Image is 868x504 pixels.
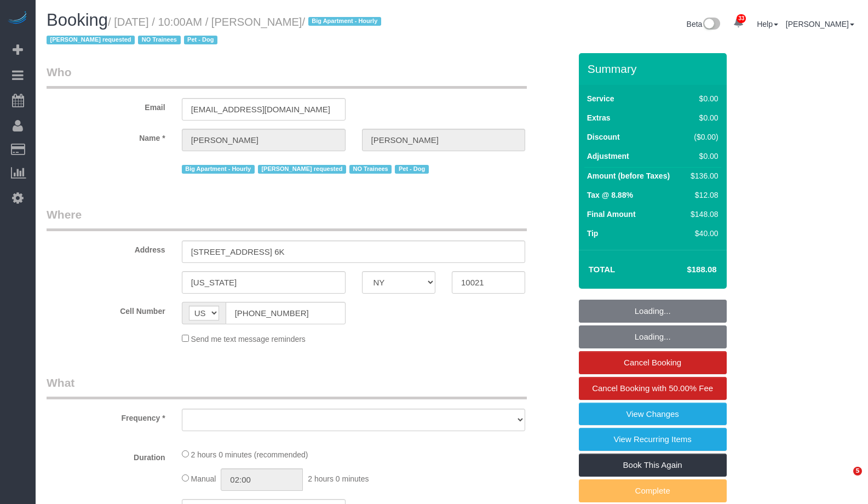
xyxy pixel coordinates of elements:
[38,302,174,317] label: Cell Number
[47,10,108,30] span: Booking
[191,450,308,459] span: 2 hours 0 minutes (recommended)
[579,377,727,400] a: Cancel Booking with 50.00% Fee
[587,170,670,181] label: Amount (before Taxes)
[587,190,633,201] label: Tax @ 8.88%
[182,165,255,174] span: Big Apartment - Hourly
[579,351,727,374] a: Cancel Booking
[686,151,718,162] div: $0.00
[308,17,381,26] span: Big Apartment - Hourly
[38,98,174,113] label: Email
[687,20,721,28] a: Beta
[349,165,392,174] span: NO Trainees
[587,93,614,104] label: Service
[191,335,306,343] span: Send me text message reminders
[686,170,718,181] div: $136.00
[184,36,217,44] span: Pet - Dog
[47,36,135,44] span: [PERSON_NAME] requested
[579,428,727,451] a: View Recurring Items
[786,20,854,28] a: [PERSON_NAME]
[686,93,718,104] div: $0.00
[853,467,862,476] span: 5
[47,375,527,399] legend: What
[38,448,174,463] label: Duration
[258,165,346,174] span: [PERSON_NAME] requested
[592,383,713,393] span: Cancel Booking with 50.00% Fee
[47,207,527,231] legend: Where
[182,129,346,151] input: First Name
[308,474,369,483] span: 2 hours 0 minutes
[182,271,346,294] input: City
[702,18,720,32] img: New interface
[38,129,174,144] label: Name *
[47,64,527,89] legend: Who
[588,62,721,75] h3: Summary
[737,14,746,23] span: 33
[686,228,718,239] div: $40.00
[757,20,778,28] a: Help
[587,151,629,162] label: Adjustment
[452,271,525,294] input: Zip Code
[7,11,28,26] img: Automaid Logo
[587,112,611,123] label: Extras
[38,409,174,423] label: Frequency *
[395,165,428,174] span: Pet - Dog
[686,209,718,220] div: $148.08
[686,190,718,201] div: $12.08
[589,265,616,274] strong: Total
[686,112,718,123] div: $0.00
[47,16,384,47] small: / [DATE] / 10:00AM / [PERSON_NAME]
[579,403,727,426] a: View Changes
[38,240,174,255] label: Address
[138,36,180,44] span: NO Trainees
[831,467,857,493] iframe: Intercom live chat
[579,454,727,477] a: Book This Again
[686,131,718,142] div: ($0.00)
[362,129,526,151] input: Last Name
[654,265,716,274] h4: $188.08
[226,302,346,324] input: Cell Number
[728,11,749,35] a: 33
[587,228,599,239] label: Tip
[191,474,216,483] span: Manual
[182,98,346,121] input: Email
[587,131,620,142] label: Discount
[587,209,636,220] label: Final Amount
